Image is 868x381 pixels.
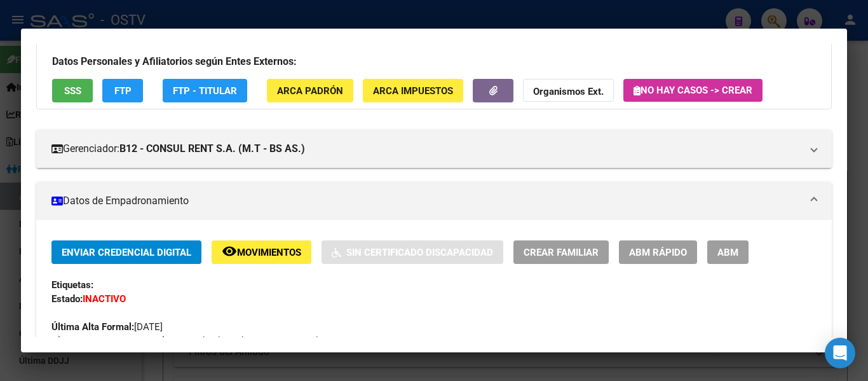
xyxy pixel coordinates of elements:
span: Crear Familiar [524,247,599,258]
strong: Etiquetas: [51,279,93,291]
div: Open Intercom Messenger [825,338,855,368]
button: ABM [707,240,749,264]
mat-expansion-panel-header: Gerenciador:B12 - CONSUL RENT S.A. (M.T - BS AS.) [36,130,832,168]
span: ARCA Impuestos [373,85,453,97]
span: ARCA Padrón [277,85,343,97]
button: SSS [52,79,93,102]
button: ABM Rápido [619,240,697,264]
span: SSS [64,85,81,97]
h3: Datos Personales y Afiliatorios según Entes Externos: [52,54,816,69]
button: FTP [102,79,143,102]
span: [DATE] [51,321,163,333]
button: Movimientos [212,240,311,264]
mat-panel-title: Datos de Empadronamiento [51,193,801,209]
strong: Estado: [51,293,83,305]
span: Sin Certificado Discapacidad [346,247,493,258]
mat-icon: remove_red_eye [222,244,237,259]
strong: Organismos Ext. [533,86,604,97]
button: Organismos Ext. [523,79,614,102]
button: ARCA Padrón [267,79,353,102]
span: ABM [717,247,738,258]
strong: B12 - CONSUL RENT S.A. (M.T - BS AS.) [119,141,305,156]
button: No hay casos -> Crear [623,79,763,102]
button: FTP - Titular [163,79,247,102]
mat-panel-title: Gerenciador: [51,141,801,156]
strong: Última Alta Formal: [51,321,134,333]
span: Movimientos [237,247,301,258]
strong: INACTIVO [83,293,126,305]
span: Enviar Credencial Digital [62,247,191,258]
span: ABM Rápido [629,247,687,258]
button: Enviar Credencial Digital [51,240,201,264]
span: FTP - Titular [173,85,237,97]
strong: Ultimo Tipo Movimiento Alta: [51,335,175,347]
button: Crear Familiar [513,240,609,264]
button: ARCA Impuestos [363,79,463,102]
span: ALTA desde Padrón Externo Familiares [51,335,339,347]
span: No hay casos -> Crear [634,85,752,96]
button: Sin Certificado Discapacidad [322,240,503,264]
mat-expansion-panel-header: Datos de Empadronamiento [36,182,832,220]
span: FTP [114,85,132,97]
